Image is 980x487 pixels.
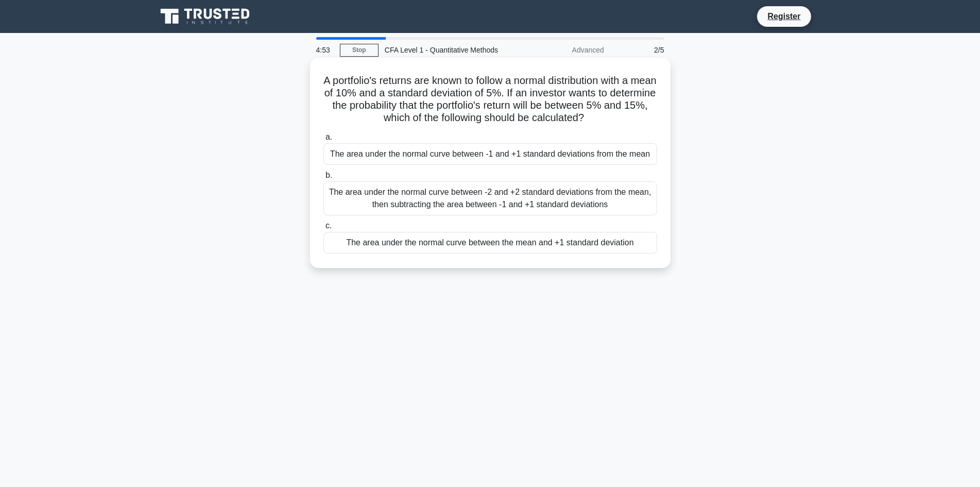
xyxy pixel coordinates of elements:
[379,40,520,60] div: CFA Level 1 - Quantitative Methods
[323,143,657,165] div: The area under the normal curve between -1 and +1 standard deviations from the mean
[761,10,806,23] a: Register
[322,74,658,125] h5: A portfolio's returns are known to follow a normal distribution with a mean of 10% and a standard...
[610,40,670,60] div: 2/5
[323,181,657,215] div: The area under the normal curve between -2 and +2 standard deviations from the mean, then subtrac...
[325,171,332,179] span: b.
[325,132,332,141] span: a.
[310,40,340,60] div: 4:53
[340,44,379,57] a: Stop
[325,221,332,230] span: c.
[520,40,610,60] div: Advanced
[323,232,657,254] div: The area under the normal curve between the mean and +1 standard deviation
